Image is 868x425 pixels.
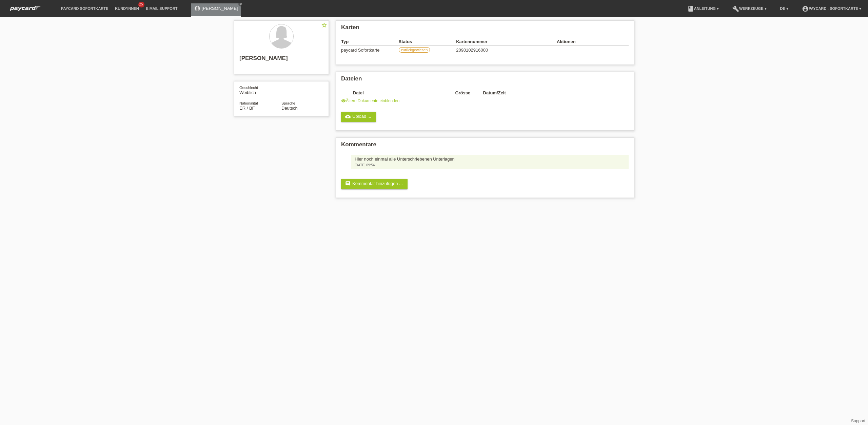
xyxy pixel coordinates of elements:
a: commentKommentar hinzufügen ... [341,179,408,189]
img: paycard Sofortkarte [7,5,44,12]
span: Eritrea / BF / 06.10.2013 [239,106,255,111]
a: close [238,2,243,6]
th: Kartennummer [456,38,557,46]
div: Weiblich [239,85,281,95]
td: paycard Sofortkarte [341,46,399,54]
div: Hier noch einmal alle Unterschriebenen Unterlagen [355,156,625,162]
th: Datum/Zeit [483,89,539,97]
a: visibilityÄltere Dokumente einblenden [341,98,399,103]
a: paycard Sofortkarte [7,8,44,13]
a: cloud_uploadUpload ... [341,112,376,122]
a: paycard Sofortkarte [58,6,112,11]
i: build [732,5,739,12]
h2: Dateien [341,75,629,86]
a: star_border [321,22,327,29]
a: [PERSON_NAME] [202,6,238,11]
h2: Kommentare [341,141,629,151]
th: Aktionen [557,38,629,46]
th: Grösse [455,89,483,97]
i: comment [345,181,351,186]
i: book [687,5,694,12]
th: Typ [341,38,399,46]
h2: Karten [341,24,629,34]
a: Kund*innen [112,6,142,11]
a: Support [851,419,865,423]
span: Deutsch [281,106,298,111]
span: 25 [138,2,144,7]
a: DE ▾ [777,6,792,11]
th: Datei [353,89,455,97]
label: zurückgewiesen [399,47,430,53]
td: 2090102916000 [456,46,557,54]
th: Status [399,38,456,46]
i: cloud_upload [345,114,351,119]
span: Sprache [281,101,295,105]
a: bookAnleitung ▾ [684,6,722,11]
a: account_circlepaycard - Sofortkarte ▾ [798,6,865,11]
span: Nationalität [239,101,258,105]
i: star_border [321,22,327,28]
i: visibility [341,98,346,103]
a: E-Mail Support [142,6,181,11]
div: [DATE] 09:54 [355,163,625,167]
span: Geschlecht [239,86,258,90]
a: buildWerkzeuge ▾ [729,6,770,11]
h2: [PERSON_NAME] [239,55,323,65]
i: close [239,2,242,6]
i: account_circle [802,5,809,12]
